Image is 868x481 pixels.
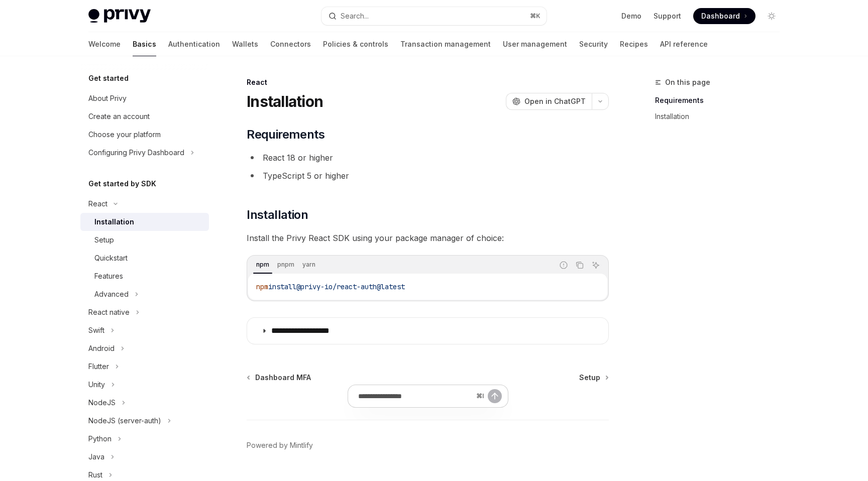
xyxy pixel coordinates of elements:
[400,32,491,56] a: Transaction management
[80,107,209,126] a: Create an account
[247,77,609,87] div: React
[168,32,220,56] a: Authentication
[268,282,296,291] span: install
[88,32,121,56] a: Welcome
[299,259,318,271] div: yarn
[660,32,708,56] a: API reference
[655,108,788,125] a: Installation
[247,169,609,183] li: TypeScript 5 or higher
[247,231,609,245] span: Install the Privy React SDK using your package manager of choice:
[88,415,161,427] div: NodeJS (server-auth)
[88,198,107,210] div: React
[274,259,297,271] div: pnpm
[94,234,114,246] div: Setup
[323,32,388,56] a: Policies & controls
[358,385,472,407] input: Ask a question...
[80,394,209,412] button: Toggle NodeJS section
[247,440,313,450] a: Powered by Mintlify
[80,412,209,430] button: Toggle NodeJS (server-auth) section
[503,32,567,56] a: User management
[764,8,780,24] button: Toggle dark mode
[621,11,641,21] a: Demo
[80,126,209,144] a: Choose your platform
[589,259,602,272] button: Ask AI
[80,448,209,466] button: Toggle Java section
[88,129,161,141] div: Choose your platform
[88,110,150,123] div: Create an account
[341,10,369,22] div: Search...
[247,92,323,110] h1: Installation
[701,11,740,21] span: Dashboard
[247,207,308,223] span: Installation
[88,178,156,190] h5: Get started by SDK
[255,373,311,383] span: Dashboard MFA
[693,8,755,24] a: Dashboard
[248,373,311,383] a: Dashboard MFA
[80,430,209,448] button: Toggle Python section
[506,93,592,110] button: Open in ChatGPT
[655,92,788,108] a: Requirements
[620,32,648,56] a: Recipes
[94,252,128,264] div: Quickstart
[665,76,710,88] span: On this page
[253,259,272,271] div: npm
[88,379,105,391] div: Unity
[94,216,134,228] div: Installation
[80,357,209,376] button: Toggle Flutter section
[557,259,570,272] button: Report incorrect code
[321,7,547,25] button: Open search
[88,433,112,445] div: Python
[80,213,209,231] a: Installation
[530,12,540,20] span: ⌘ K
[573,259,586,272] button: Copy the contents from the code block
[88,306,130,318] div: React native
[80,303,209,321] button: Toggle React native section
[247,151,609,165] li: React 18 or higher
[80,285,209,303] button: Toggle Advanced section
[88,92,127,104] div: About Privy
[94,270,123,282] div: Features
[80,195,209,213] button: Toggle React section
[94,288,129,300] div: Advanced
[524,96,586,106] span: Open in ChatGPT
[80,321,209,339] button: Toggle Swift section
[88,72,129,84] h5: Get started
[232,32,258,56] a: Wallets
[88,397,116,409] div: NodeJS
[80,376,209,394] button: Toggle Unity section
[80,144,209,162] button: Toggle Configuring Privy Dashboard section
[247,127,324,143] span: Requirements
[579,373,600,383] span: Setup
[80,249,209,267] a: Quickstart
[88,342,115,354] div: Android
[88,360,109,373] div: Flutter
[88,469,102,481] div: Rust
[88,9,151,23] img: light logo
[88,324,104,336] div: Swift
[88,147,184,159] div: Configuring Privy Dashboard
[80,267,209,285] a: Features
[654,11,681,21] a: Support
[80,339,209,357] button: Toggle Android section
[80,89,209,107] a: About Privy
[296,282,405,291] span: @privy-io/react-auth@latest
[579,373,608,383] a: Setup
[88,451,104,463] div: Java
[270,32,311,56] a: Connectors
[488,389,502,403] button: Send message
[256,282,268,291] span: npm
[80,231,209,249] a: Setup
[579,32,608,56] a: Security
[133,32,156,56] a: Basics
